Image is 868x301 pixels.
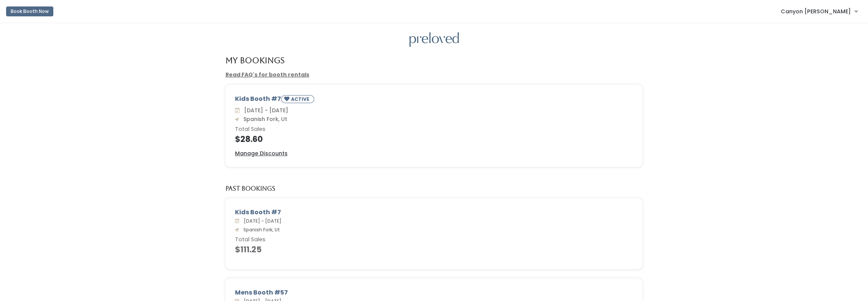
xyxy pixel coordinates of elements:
[235,94,633,106] div: Kids Booth #7
[6,6,53,16] button: Book Booth Now
[240,115,287,123] span: Spanish Fork, Ut
[225,185,275,192] h5: Past Bookings
[225,56,285,65] h4: My Bookings
[235,126,633,132] h6: Total Sales
[235,288,633,297] div: Mens Booth #57
[225,71,309,78] a: Read FAQ's for booth rentals
[773,3,865,19] a: Canyon [PERSON_NAME]
[235,208,633,217] div: Kids Booth #7
[409,32,459,47] img: preloved logo
[235,150,288,158] a: Manage Discounts
[235,237,633,243] h6: Total Sales
[240,226,280,233] span: Spanish Fork, Ut
[241,107,288,114] span: [DATE] - [DATE]
[235,245,633,254] h4: $111.25
[6,3,53,20] a: Book Booth Now
[291,96,311,102] small: ACTIVE
[781,7,851,16] span: Canyon [PERSON_NAME]
[241,218,281,224] span: [DATE] - [DATE]
[235,135,633,143] h4: $28.60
